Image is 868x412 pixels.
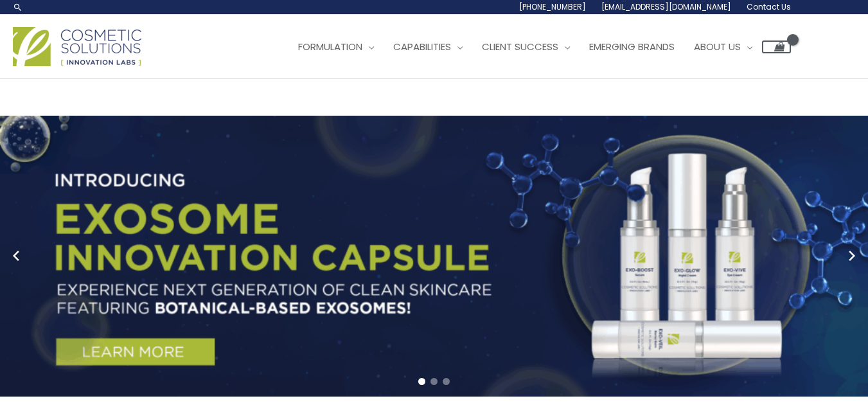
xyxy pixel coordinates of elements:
img: Cosmetic Solutions Logo [13,27,141,66]
span: Emerging Brands [589,40,675,53]
a: Search icon link [13,2,23,12]
a: Formulation [288,28,384,66]
a: Capabilities [384,28,472,66]
span: [PHONE_NUMBER] [519,1,586,12]
span: Go to slide 3 [443,378,450,385]
span: About Us [694,40,741,53]
span: Contact Us [747,1,791,12]
span: Formulation [298,40,362,53]
a: View Shopping Cart, empty [762,40,791,53]
button: Previous slide [6,246,26,265]
a: About Us [684,28,762,66]
a: Emerging Brands [580,28,684,66]
span: Client Success [482,40,558,53]
span: Go to slide 1 [418,378,425,385]
span: Go to slide 2 [430,378,438,385]
a: Client Success [472,28,580,66]
button: Next slide [842,246,862,265]
span: Capabilities [393,40,451,53]
span: [EMAIL_ADDRESS][DOMAIN_NAME] [601,1,731,12]
nav: Site Navigation [279,28,791,66]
